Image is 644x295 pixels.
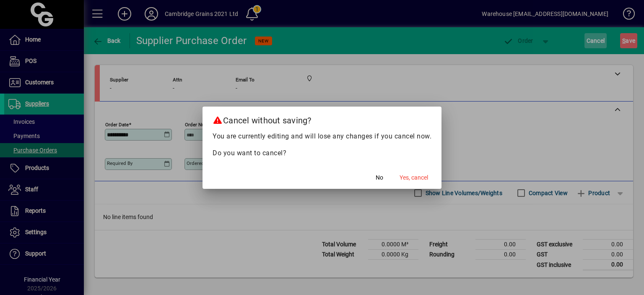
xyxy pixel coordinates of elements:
[213,131,431,141] p: You are currently editing and will lose any changes if you cancel now.
[400,173,428,182] span: Yes, cancel
[366,170,393,185] button: No
[376,173,383,182] span: No
[213,148,431,158] p: Do you want to cancel?
[396,170,431,185] button: Yes, cancel
[203,107,441,131] h2: Cancel without saving?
